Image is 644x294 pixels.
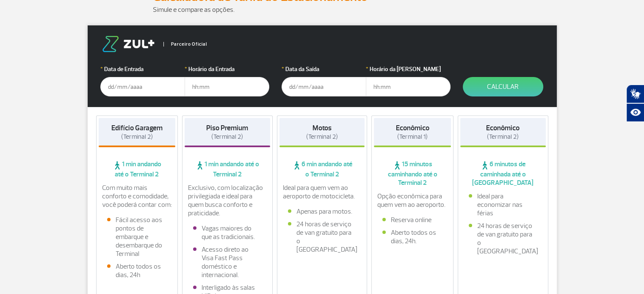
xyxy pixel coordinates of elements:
span: Parceiro Oficial [163,42,207,47]
strong: Edifício Garagem [111,124,163,132]
li: Vagas maiores do que as tradicionais. [193,224,262,241]
label: Horário da Entrada [185,65,269,74]
span: 15 minutos caminhando até o Terminal 2 [374,160,451,187]
label: Horário da [PERSON_NAME] [366,65,451,74]
div: Plugin de acessibilidade da Hand Talk. [626,85,644,122]
li: 24 horas de serviço de van gratuito para o [GEOGRAPHIC_DATA] [288,220,357,254]
button: Abrir tradutor de língua de sinais. [626,85,644,103]
p: Ideal para quem vem ao aeroporto de motocicleta. [283,184,362,201]
strong: Econômico [486,124,520,132]
p: Com muito mais conforto e comodidade, você poderá contar com: [102,184,172,209]
li: Aberto todos os dias, 24h. [382,228,442,245]
li: 24 horas de serviço de van gratuito para o [GEOGRAPHIC_DATA] [469,222,537,256]
label: Data da Saída [282,65,366,74]
button: Abrir recursos assistivos. [626,103,644,122]
p: Exclusivo, com localização privilegiada e ideal para quem busca conforto e praticidade. [188,184,267,217]
li: Reserva online [382,216,442,224]
img: logo-zul.png [100,36,156,52]
input: hh:mm [185,77,269,96]
span: (Terminal 1) [397,133,428,141]
strong: Piso Premium [206,124,248,132]
label: Data de Entrada [100,65,185,74]
strong: Econômico [396,124,429,132]
span: 6 minutos de caminhada até o [GEOGRAPHIC_DATA] [460,160,546,187]
input: dd/mm/aaaa [282,77,366,96]
span: (Terminal 2) [121,133,153,141]
span: 1 min andando até o Terminal 2 [99,160,176,179]
span: (Terminal 2) [211,133,243,141]
li: Aberto todos os dias, 24h [107,262,167,279]
p: Simule e compare as opções. [153,5,492,15]
button: Calcular [463,77,543,96]
p: Opção econômica para quem vem ao aeroporto. [377,192,448,209]
span: (Terminal 2) [487,133,519,141]
li: Fácil acesso aos pontos de embarque e desembarque do Terminal [107,216,167,258]
input: dd/mm/aaaa [100,77,185,96]
li: Apenas para motos. [288,207,357,216]
li: Acesso direto ao Visa Fast Pass doméstico e internacional. [193,245,262,279]
strong: Motos [312,124,332,132]
span: (Terminal 2) [306,133,338,141]
span: 1 min andando até o Terminal 2 [185,160,270,179]
input: hh:mm [366,77,451,96]
span: 6 min andando até o Terminal 2 [279,160,365,179]
li: Ideal para economizar nas férias [469,192,537,217]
